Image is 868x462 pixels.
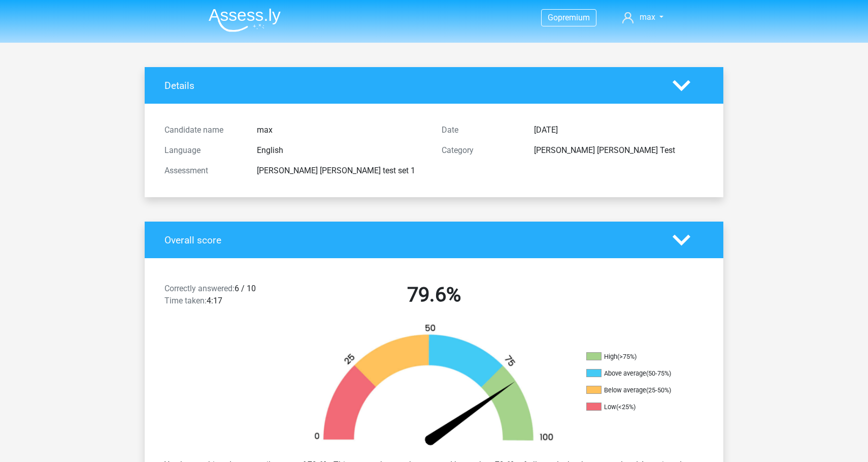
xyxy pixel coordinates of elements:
[249,144,434,157] div: English
[164,80,657,91] h4: Details
[249,124,434,136] div: max
[157,165,249,177] div: Assessment
[157,283,295,311] div: 6 / 10 4:17
[526,144,711,157] div: [PERSON_NAME] [PERSON_NAME] Test
[434,144,526,157] div: Category
[164,234,657,246] h4: Overall score
[618,11,667,23] a: max
[558,13,590,22] span: premium
[586,369,688,378] li: Above average
[586,386,688,395] li: Below average
[617,353,637,360] div: (>75%)
[640,12,655,22] span: max
[303,283,565,307] h2: 79.6%
[209,8,281,32] img: Assessly
[297,323,571,451] img: 80.91bf0ee05a10.png
[249,165,434,177] div: [PERSON_NAME] [PERSON_NAME] test set 1
[157,144,249,157] div: Language
[434,124,526,136] div: Date
[646,386,671,394] div: (25-50%)
[164,284,235,293] span: Correctly answered:
[164,296,207,305] span: Time taken:
[586,403,688,412] li: Low
[548,13,558,22] span: Go
[616,403,636,411] div: (<25%)
[586,352,688,361] li: High
[542,11,596,24] a: Gopremium
[646,369,671,377] div: (50-75%)
[526,124,711,136] div: [DATE]
[157,124,249,136] div: Candidate name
